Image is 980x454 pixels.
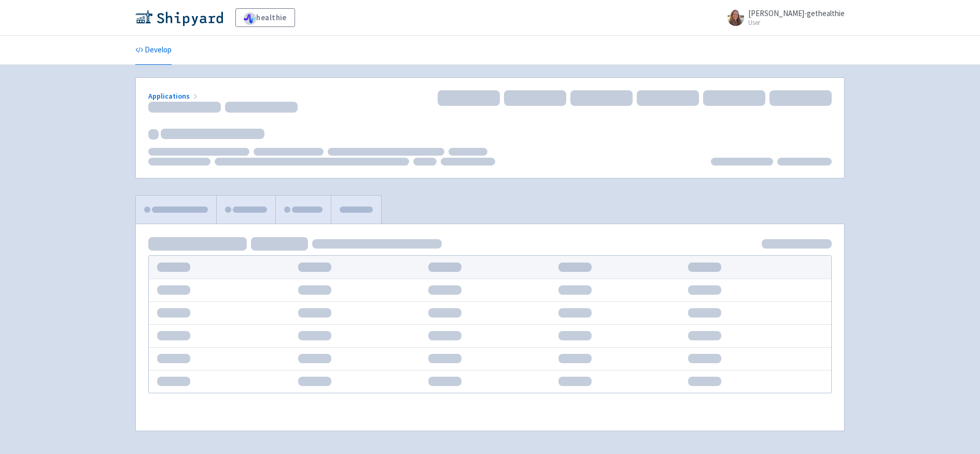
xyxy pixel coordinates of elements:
[748,19,845,26] small: User
[135,36,172,65] a: Develop
[235,8,295,27] a: healthie
[721,9,845,26] a: [PERSON_NAME]-gethealthie User
[148,91,200,101] a: Applications
[748,8,845,18] span: [PERSON_NAME]-gethealthie
[135,9,223,26] img: Shipyard logo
